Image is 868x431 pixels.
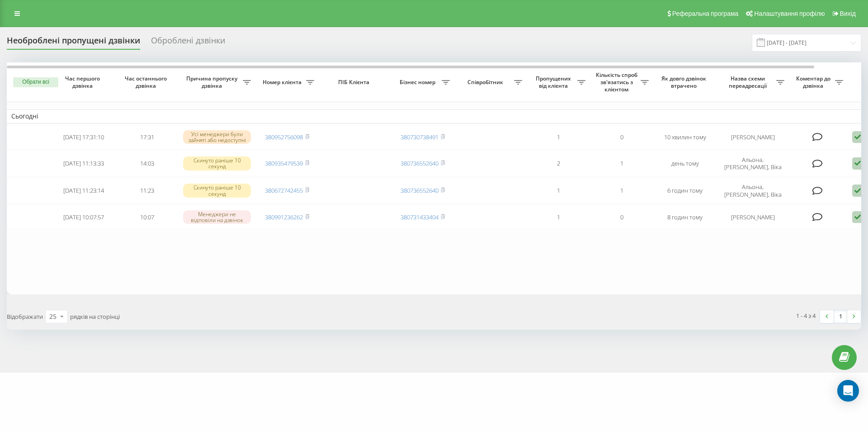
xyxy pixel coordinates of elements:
a: 380672742455 [265,186,303,194]
td: 2 [527,151,590,176]
td: [DATE] 10:07:57 [52,205,115,229]
span: Номер клієнта [260,79,306,86]
span: рядків на сторінці [70,313,120,321]
div: Open Intercom Messenger [837,380,859,402]
span: Час останнього дзвінка [123,75,171,89]
div: 25 [49,312,57,321]
span: Пропущених від клієнта [531,75,577,89]
button: Обрати всі [13,77,58,87]
a: 380991236262 [265,213,303,221]
a: 380736552640 [401,159,439,167]
td: [PERSON_NAME] [717,125,789,149]
td: 0 [590,125,653,149]
td: [DATE] 11:23:14 [52,178,115,204]
td: 11:23 [115,178,179,204]
span: Як довго дзвінок втрачено [660,75,709,89]
div: Скинуто раніше 10 секунд [183,184,251,197]
span: Співробітник [459,79,514,86]
span: Кількість спроб зв'язатись з клієнтом [594,71,641,93]
td: 8 годин тому [653,205,717,229]
td: Альона, [PERSON_NAME], Віка [717,178,789,204]
div: 1 - 4 з 4 [796,311,816,320]
a: 380935479539 [265,159,303,167]
div: Оброблені дзвінки [151,36,225,50]
td: 0 [590,205,653,229]
span: ПІБ Клієнта [326,79,383,86]
td: Альона, [PERSON_NAME], Віка [717,151,789,176]
a: 380730738491 [401,133,439,141]
td: 1 [590,151,653,176]
td: 1 [527,205,590,229]
td: 17:31 [115,125,179,149]
a: 380731433404 [401,213,439,221]
td: 10:07 [115,205,179,229]
div: Усі менеджери були зайняті або недоступні [183,130,251,144]
td: [DATE] 11:13:33 [52,151,115,176]
td: 10 хвилин тому [653,125,717,149]
span: Причина пропуску дзвінка [183,75,243,89]
span: Бізнес номер [396,79,442,86]
td: 14:03 [115,151,179,176]
div: Менеджери не відповіли на дзвінок [183,210,251,224]
td: 1 [590,178,653,204]
td: день тому [653,151,717,176]
td: 1 [527,125,590,149]
td: 6 годин тому [653,178,717,204]
td: 1 [527,178,590,204]
span: Коментар до дзвінка [793,75,835,89]
a: 1 [834,310,847,323]
span: Налаштування профілю [754,10,825,17]
td: [PERSON_NAME] [717,205,789,229]
span: Вихід [840,10,856,17]
span: Назва схеми переадресації [721,75,776,89]
div: Скинуто раніше 10 секунд [183,156,251,170]
span: Реферальна програма [672,10,739,17]
span: Час першого дзвінка [59,75,108,89]
span: Відображати [7,313,43,321]
div: Необроблені пропущені дзвінки [7,36,140,50]
a: 380736552640 [401,186,439,194]
td: [DATE] 17:31:10 [52,125,115,149]
a: 380952756098 [265,133,303,141]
